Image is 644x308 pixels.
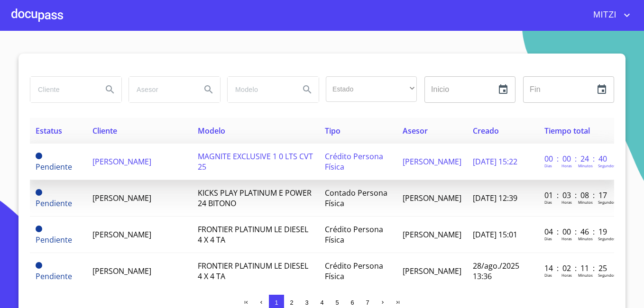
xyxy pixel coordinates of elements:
[578,236,593,241] p: Minutos
[92,193,151,203] span: [PERSON_NAME]
[198,188,312,208] span: KICKS PLAY PLATINUM E POWER 24 BITONO
[325,126,340,136] span: Tipo
[473,193,517,203] span: [DATE] 12:39
[586,8,621,23] span: MITZI
[561,199,572,205] p: Horas
[325,261,383,281] span: Crédito Persona Física
[598,236,616,241] p: Segundos
[92,266,151,276] span: [PERSON_NAME]
[36,271,72,281] span: Pendiente
[36,162,72,172] span: Pendiente
[366,299,369,306] span: 7
[403,126,428,136] span: Asesor
[36,226,42,232] span: Pendiente
[544,126,590,136] span: Tiempo total
[598,163,616,168] p: Segundos
[403,193,461,203] span: [PERSON_NAME]
[544,272,552,278] p: Dias
[198,224,308,245] span: FRONTIER PLATINUM LE DIESEL 4 X 4 TA
[561,236,572,241] p: Horas
[326,76,417,102] div: ​
[228,77,292,102] input: search
[305,299,308,306] span: 3
[544,154,608,164] p: 00 : 00 : 24 : 40
[473,156,517,167] span: [DATE] 15:22
[403,156,461,167] span: [PERSON_NAME]
[36,198,72,208] span: Pendiente
[325,224,383,245] span: Crédito Persona Física
[544,226,608,237] p: 04 : 00 : 46 : 19
[197,78,220,101] button: Search
[198,126,225,136] span: Modelo
[473,126,499,136] span: Creado
[92,126,117,136] span: Cliente
[99,78,121,101] button: Search
[36,126,62,136] span: Estatus
[598,199,616,205] p: Segundos
[325,188,387,208] span: Contado Persona Física
[335,299,339,306] span: 5
[578,272,593,278] p: Minutos
[290,299,293,306] span: 2
[403,229,461,240] span: [PERSON_NAME]
[578,163,593,168] p: Minutos
[36,235,72,245] span: Pendiente
[586,8,633,23] button: account of current user
[350,299,354,306] span: 6
[403,266,461,276] span: [PERSON_NAME]
[561,272,572,278] p: Horas
[544,236,552,241] p: Dias
[275,299,278,306] span: 1
[92,229,151,240] span: [PERSON_NAME]
[598,272,616,278] p: Segundos
[129,77,193,102] input: search
[578,199,593,205] p: Minutos
[198,151,313,172] span: MAGNITE EXCLUSIVE 1 0 LTS CVT 25
[30,77,95,102] input: search
[473,261,519,281] span: 28/ago./2025 13:36
[296,78,319,101] button: Search
[36,189,42,196] span: Pendiente
[36,262,42,269] span: Pendiente
[320,299,323,306] span: 4
[92,156,151,167] span: [PERSON_NAME]
[544,163,552,168] p: Dias
[561,163,572,168] p: Horas
[198,261,308,281] span: FRONTIER PLATINUM LE DIESEL 4 X 4 TA
[544,190,608,200] p: 01 : 03 : 08 : 17
[473,229,517,240] span: [DATE] 15:01
[36,153,42,159] span: Pendiente
[544,199,552,205] p: Dias
[325,151,383,172] span: Crédito Persona Física
[544,263,608,273] p: 14 : 02 : 11 : 25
